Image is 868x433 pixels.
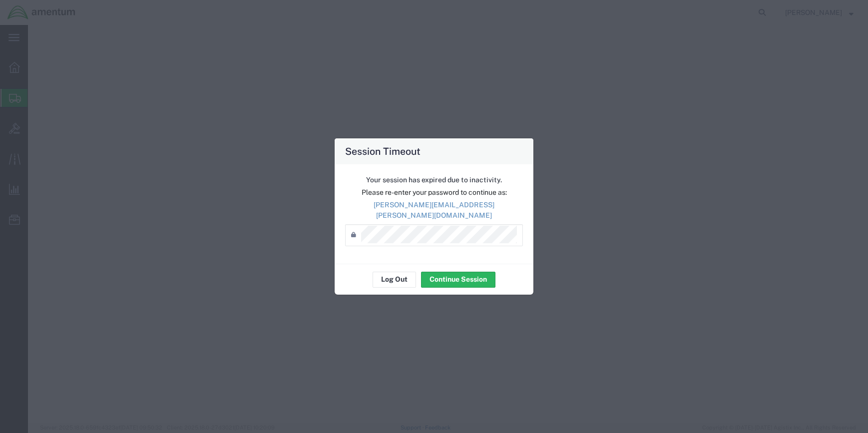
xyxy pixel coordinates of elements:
button: Continue Session [421,272,495,288]
p: [PERSON_NAME][EMAIL_ADDRESS][PERSON_NAME][DOMAIN_NAME] [345,200,523,221]
p: Your session has expired due to inactivity. [345,175,523,185]
button: Log Out [373,272,416,288]
h4: Session Timeout [345,144,421,158]
p: Please re-enter your password to continue as: [345,187,523,198]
